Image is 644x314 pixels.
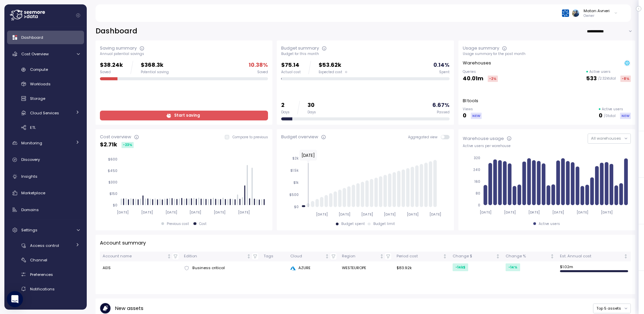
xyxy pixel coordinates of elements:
h2: Dashboard [96,26,137,36]
p: 0.14 % [433,61,450,70]
span: Access control [30,243,59,248]
p: BI tools [463,97,478,104]
span: Expected cost [319,70,342,75]
tspan: 80 [476,191,480,196]
div: Not sorted [442,254,447,259]
a: Access control [7,240,84,251]
div: Saving summary [100,45,137,52]
div: Usage summary [463,45,499,52]
span: Workloads [30,81,51,87]
span: Insights [21,174,37,179]
span: Domains [21,207,39,212]
tspan: $0 [113,203,117,207]
a: Cost Overview [7,47,84,61]
div: Cost [199,222,207,226]
tspan: [DATE] [429,212,441,217]
div: Budget overview [281,134,318,140]
img: 68790ce639d2d68da1992664.PNG [562,9,569,17]
span: Preferences [30,272,53,277]
div: Previous cost [167,222,189,226]
div: Saved [100,70,123,75]
span: Business critical [192,265,225,271]
div: -8 % [620,76,631,82]
tspan: [DATE] [553,210,564,215]
a: Workloads [7,79,84,90]
a: Settings [7,223,84,237]
span: ETL [30,125,36,130]
div: Change % [506,253,549,259]
p: $53.62k [319,61,347,70]
div: Not sorted [495,254,500,259]
th: CloudNot sorted [287,252,339,261]
div: Budget summary [281,45,319,52]
div: Warehouse usage [463,135,504,142]
a: Storage [7,93,84,104]
p: Account summary [100,239,146,247]
p: New assets [115,305,143,312]
div: Annual potential savings [100,52,268,56]
div: Potential saving [141,70,169,75]
tspan: [DATE] [339,212,350,217]
td: $83.92k [394,261,450,275]
p: Compare to previous [233,135,268,140]
a: Notifications [7,283,84,294]
tspan: [DATE] [238,210,250,215]
p: $ 2.71k [100,140,117,149]
span: All warehouses [591,136,621,141]
span: Storage [30,96,45,101]
tspan: 240 [473,168,480,172]
tspan: $1.5k [290,168,299,173]
div: Open Intercom Messenger [7,291,23,307]
div: Not sorted [246,254,251,259]
text: [DATE] [301,152,315,158]
div: Saved [257,70,268,75]
span: Channel [30,257,47,263]
p: $38.24k [100,61,123,70]
div: -23 % [122,142,134,148]
div: NEW [471,113,482,119]
tspan: [DATE] [190,210,202,215]
tspan: 320 [474,156,480,160]
td: AEIS [100,261,182,275]
p: $368.3k [141,61,169,70]
div: Est. Annual cost [560,253,622,259]
p: 0 [599,111,602,120]
th: RegionNot sorted [339,252,394,261]
div: NEW [620,113,631,119]
a: Compute [7,64,84,75]
a: Insights [7,170,84,183]
div: Not sorted [623,254,628,259]
tspan: [DATE] [407,212,419,217]
span: Compute [30,67,48,72]
th: Change %Not sorted [503,252,557,261]
span: Cloud Services [30,110,59,116]
th: Est. Annual costNot sorted [557,252,631,261]
p: Owner [584,13,610,18]
p: 533 [586,74,597,83]
div: Change $ [453,253,494,259]
a: Cloud Services [7,107,84,118]
tspan: [DATE] [577,210,589,215]
div: Budget for this month [281,52,449,56]
tspan: [DATE] [528,210,540,215]
tspan: $0 [294,205,299,209]
div: Cost overview [100,134,131,140]
p: 6.67 % [432,101,450,110]
div: Spent [439,70,450,75]
p: Queries [463,69,498,74]
div: AZURE [290,265,337,271]
tspan: $450 [108,169,117,173]
tspan: [DATE] [480,210,491,215]
div: Account name [103,253,166,259]
div: Passed [437,110,450,115]
span: Aggregated view [408,135,441,139]
span: Dashboard [21,35,43,40]
a: Domains [7,203,84,217]
div: Region [342,253,378,259]
p: 2 [281,101,290,110]
a: Preferences [7,269,84,280]
span: Marketplace [21,190,45,196]
div: Budget spent [341,222,365,226]
div: Period cost [397,253,441,259]
p: Active users [602,107,623,112]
